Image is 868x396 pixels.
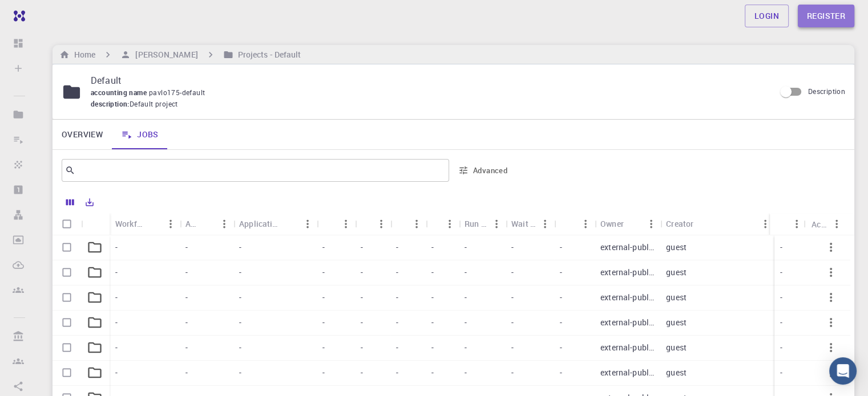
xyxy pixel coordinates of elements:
[322,342,325,353] p: -
[780,317,782,328] p: -
[407,215,426,233] button: Menu
[536,215,554,233] button: Menu
[372,215,390,233] button: Menu
[666,342,687,353] p: guest
[660,213,774,235] div: Creator
[511,267,514,278] p: -
[600,342,655,353] p: external-public
[355,213,390,235] div: Queue
[465,292,467,303] p: -
[233,213,317,235] div: Application Version
[60,193,80,211] button: Columns
[431,242,434,253] p: -
[788,215,806,233] button: Menu
[322,242,325,253] p: -
[185,342,188,353] p: -
[431,367,434,378] p: -
[396,292,398,303] p: -
[487,215,506,233] button: Menu
[239,213,280,235] div: Application Version
[185,267,188,278] p: -
[431,292,434,303] p: -
[162,215,180,233] button: Menu
[560,242,562,253] p: -
[827,215,846,233] button: Menu
[600,242,655,253] p: external-public
[233,48,301,61] h6: Projects - Default
[465,242,467,253] p: -
[600,267,655,278] p: external-public
[91,88,149,97] span: accounting name
[431,342,434,353] p: -
[780,342,782,353] p: -
[780,267,782,278] p: -
[239,317,241,328] p: -
[185,213,197,235] div: Application
[115,213,143,235] div: Workflow Name
[396,215,414,233] button: Sort
[511,292,514,303] p: -
[642,215,660,233] button: Menu
[600,367,655,378] p: external-public
[57,48,304,61] nav: breadcrumb
[560,317,562,328] p: -
[143,215,162,233] button: Sort
[624,215,642,233] button: Sort
[431,317,434,328] p: -
[115,292,118,303] p: -
[70,48,95,61] h6: Home
[600,317,655,328] p: external-public
[426,213,459,235] div: Cores
[396,242,398,253] p: -
[131,48,197,61] h6: [PERSON_NAME]
[390,213,426,235] div: Nodes
[91,74,766,87] p: Default
[396,267,398,278] p: -
[396,367,398,378] p: -
[560,367,562,378] p: -
[756,215,774,233] button: Menu
[776,215,794,233] button: Sort
[112,120,168,149] a: Jobs
[115,242,118,253] p: -
[80,193,99,211] button: Export
[560,342,562,353] p: -
[465,213,487,235] div: Run Time
[511,342,514,353] p: -
[560,267,562,278] p: -
[322,317,325,328] p: -
[215,215,233,233] button: Menu
[511,367,514,378] p: -
[180,213,233,235] div: Application
[361,242,363,253] p: -
[431,267,434,278] p: -
[130,99,178,110] span: Default project
[197,215,215,233] button: Sort
[81,213,110,235] div: Icon
[239,367,241,378] p: -
[666,242,687,253] p: guest
[322,267,325,278] p: -
[465,367,467,378] p: -
[465,342,467,353] p: -
[465,317,467,328] p: -
[666,267,687,278] p: guest
[239,242,241,253] p: -
[317,213,355,235] div: Cluster
[361,267,363,278] p: -
[576,215,595,233] button: Menu
[239,267,241,278] p: -
[829,357,857,385] div: Open Intercom Messenger
[780,242,782,253] p: -
[185,317,188,328] p: -
[666,292,687,303] p: guest
[239,292,241,303] p: -
[115,367,118,378] p: -
[322,292,325,303] p: -
[9,10,25,22] img: logo
[459,213,506,235] div: Run Time
[511,317,514,328] p: -
[361,292,363,303] p: -
[812,213,827,235] div: Actions
[361,215,379,233] button: Sort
